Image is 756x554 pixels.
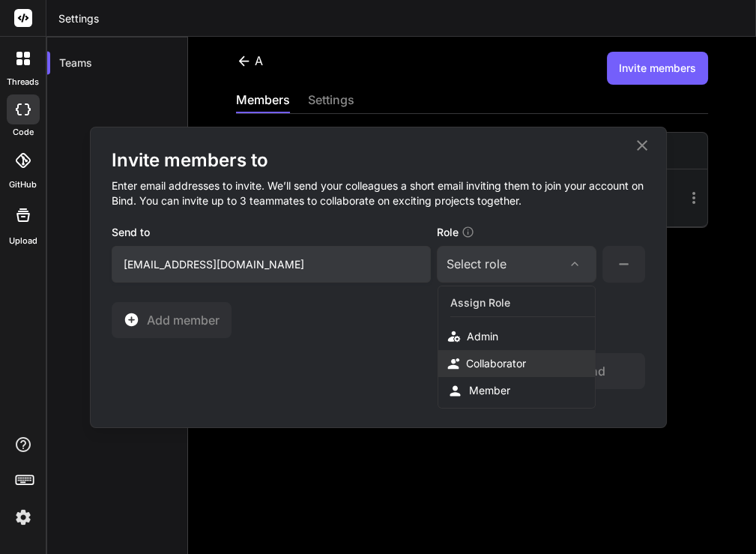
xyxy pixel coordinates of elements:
[450,289,596,317] div: Assign Role
[112,246,431,283] input: Enter team member email
[438,289,595,350] div: Assign RoleAdmin
[469,383,510,398] div: Member
[447,255,587,273] div: Select role
[112,302,232,338] button: Add member
[112,225,150,246] label: Send to
[437,225,474,246] label: Role
[147,311,220,329] span: Add member
[466,356,526,371] div: Collaborator
[112,148,645,172] h2: Invite members to
[112,172,645,223] h4: Enter email addresses to invite. We’ll send your colleagues a short email inviting them to join y...
[467,329,498,344] div: Admin
[438,350,595,377] div: Collaborator
[438,377,595,405] div: Member
[447,255,506,273] div: Select role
